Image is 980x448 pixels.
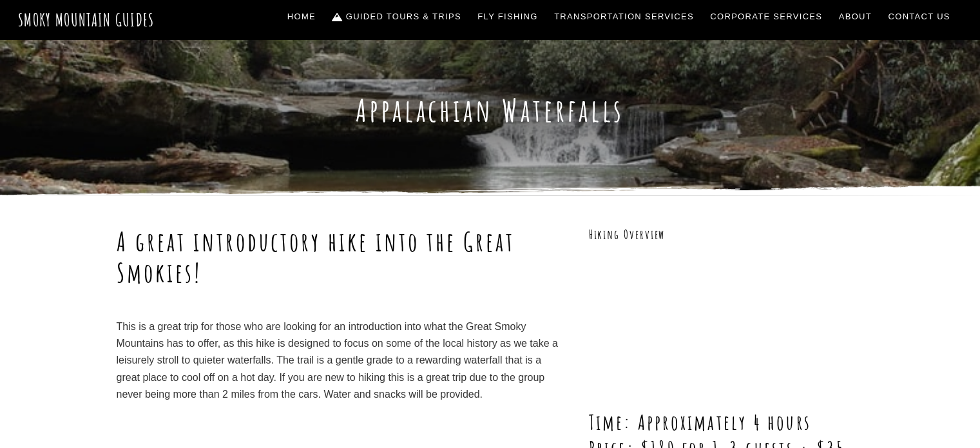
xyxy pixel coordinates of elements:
[117,321,558,400] span: This is a great trip for those who are looking for an introduction into what the Great Smoky Moun...
[327,3,466,30] a: Guided Tours & Trips
[18,9,155,30] a: Smoky Mountain Guides
[473,3,543,30] a: Fly Fishing
[589,226,864,244] h3: Hiking Overview
[117,92,864,129] h1: Appalachian Waterfalls
[549,3,698,30] a: Transportation Services
[883,3,956,30] a: Contact Us
[706,3,828,30] a: Corporate Services
[282,3,321,30] a: Home
[117,226,565,288] h1: A great introductory hike into the Great Smokies!
[834,3,877,30] a: About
